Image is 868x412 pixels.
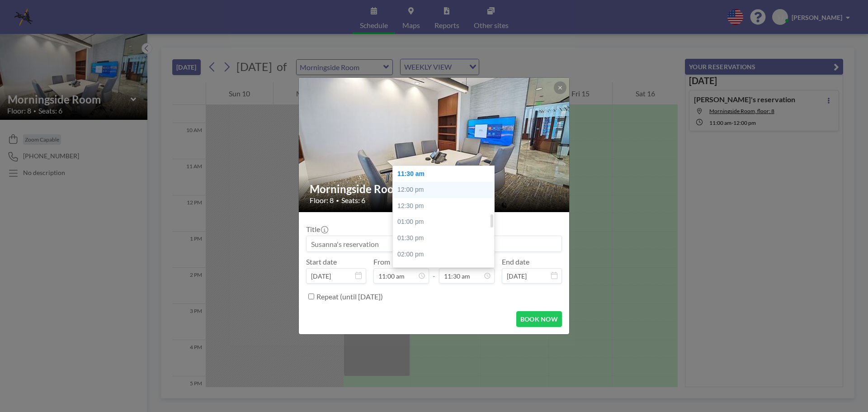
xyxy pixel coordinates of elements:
[393,182,499,198] div: 12:00 pm
[307,236,561,251] input: Susanna's reservation
[299,43,570,247] img: 537.jpg
[393,214,499,230] div: 01:00 pm
[502,257,529,266] label: End date
[393,246,499,263] div: 02:00 pm
[433,260,435,280] span: -
[516,311,562,327] button: BOOK NOW
[393,166,499,182] div: 11:30 am
[310,182,559,196] h2: Morningside Room
[306,257,337,266] label: Start date
[393,230,499,246] div: 01:30 pm
[316,292,383,301] label: Repeat (until [DATE])
[306,225,327,234] label: Title
[336,197,339,204] span: •
[373,257,390,266] label: From
[393,198,499,214] div: 12:30 pm
[310,196,334,205] span: Floor: 8
[341,196,365,205] span: Seats: 6
[393,262,499,279] div: 02:30 pm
